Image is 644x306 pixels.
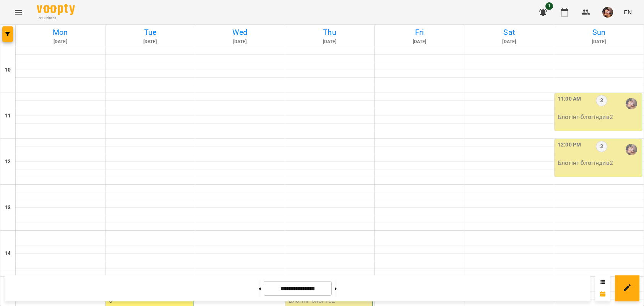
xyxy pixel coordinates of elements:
[5,203,11,212] h6: 13
[107,26,194,38] h6: Tue
[37,4,75,15] img: Voopty Logo
[9,3,28,21] button: Menu
[5,249,11,258] h6: 14
[596,141,607,152] label: 3
[555,26,642,38] h6: Sun
[37,16,75,21] span: For Business
[17,26,104,38] h6: Mon
[555,38,642,46] h6: [DATE]
[5,158,11,166] h6: 12
[107,38,194,46] h6: [DATE]
[466,26,553,38] h6: Sat
[626,98,637,109] img: Ілля Петруша
[626,144,637,155] img: Ілля Петруша
[196,38,284,46] h6: [DATE]
[466,38,553,46] h6: [DATE]
[286,38,373,46] h6: [DATE]
[286,26,373,38] h6: Thu
[596,95,607,106] label: 3
[621,5,635,19] button: EN
[5,66,11,74] h6: 10
[376,38,463,46] h6: [DATE]
[624,8,632,16] span: EN
[17,38,104,46] h6: [DATE]
[558,141,581,149] label: 12:00 PM
[558,95,581,103] label: 11:00 AM
[558,158,640,168] p: Блогінг - блогіндив2
[376,26,463,38] h6: Fri
[196,26,284,38] h6: Wed
[5,112,11,120] h6: 11
[558,112,640,122] p: Блогінг - блогіндив2
[545,2,553,10] span: 1
[602,7,613,18] img: 2a048b25d2e557de8b1a299ceab23d88.jpg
